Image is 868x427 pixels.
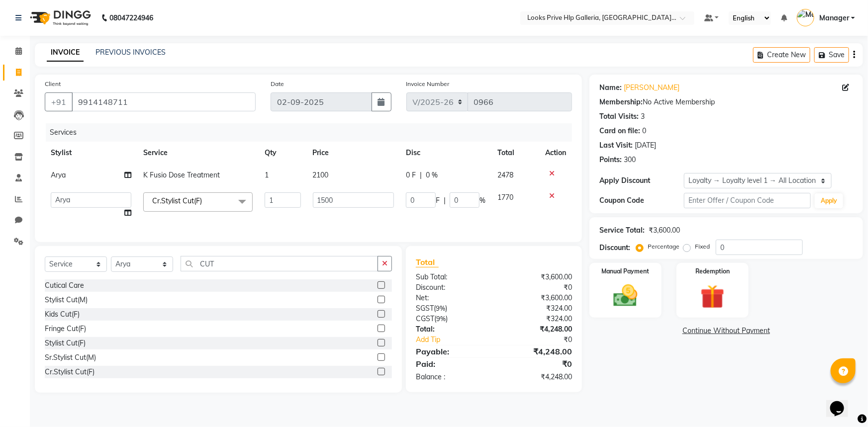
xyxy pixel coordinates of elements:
[599,97,853,107] div: No Active Membership
[599,140,633,151] div: Last Visit:
[494,282,579,293] div: ₹0
[599,111,639,122] div: Total Visits:
[539,142,572,164] th: Action
[819,13,849,23] span: Manager
[635,140,656,151] div: [DATE]
[508,335,579,345] div: ₹0
[591,326,861,336] a: Continue Without Payment
[45,92,73,111] button: +91
[313,171,329,179] span: 2100
[815,193,843,208] button: Apply
[491,142,539,164] th: Total
[753,47,810,63] button: Create New
[494,272,579,282] div: ₹3,600.00
[695,267,730,276] label: Redemption
[406,80,450,88] label: Invoice Number
[46,123,579,142] div: Services
[416,314,434,323] span: CGST
[426,170,438,180] span: 0 %
[202,196,206,205] a: x
[826,387,858,417] iframe: chat widget
[684,193,811,208] input: Enter Offer / Coupon Code
[599,126,640,136] div: Card on file:
[408,282,494,293] div: Discount:
[51,171,66,179] span: Arya
[307,142,400,164] th: Price
[47,44,84,62] a: INVOICE
[45,338,86,348] div: Stylist Cut(F)
[642,126,646,136] div: 0
[416,257,439,267] span: Total
[797,9,814,26] img: Manager
[45,309,80,320] div: Kids Cut(F)
[45,367,95,377] div: Cr.Stylist Cut(F)
[271,80,284,88] label: Date
[599,195,684,206] div: Coupon Code
[259,142,307,164] th: Qty
[265,171,269,179] span: 1
[601,267,649,276] label: Manual Payment
[408,372,494,382] div: Balance :
[599,243,630,253] div: Discount:
[400,142,491,164] th: Disc
[408,335,508,345] a: Add Tip
[494,345,579,357] div: ₹4,248.00
[641,111,645,122] div: 3
[45,295,88,305] div: Stylist Cut(M)
[695,242,710,251] label: Fixed
[624,155,636,165] div: 300
[408,272,494,282] div: Sub Total:
[109,4,153,32] b: 08047224946
[408,314,494,324] div: ( )
[599,97,643,107] div: Membership:
[408,324,494,335] div: Total:
[181,256,378,271] input: Search or Scan
[45,280,84,291] div: Cutical Care
[152,196,202,205] span: Cr.Stylist Cut(F)
[497,171,513,179] span: 2478
[648,242,679,251] label: Percentage
[494,372,579,382] div: ₹4,248.00
[420,170,422,180] span: |
[408,345,494,357] div: Payable:
[494,293,579,303] div: ₹3,600.00
[444,195,446,206] span: |
[408,358,494,370] div: Paid:
[599,225,645,236] div: Service Total:
[494,358,579,370] div: ₹0
[416,304,434,313] span: SGST
[436,304,445,312] span: 9%
[45,142,137,164] th: Stylist
[494,324,579,335] div: ₹4,248.00
[143,171,220,179] span: K Fusio Dose Treatment
[96,48,166,57] a: PREVIOUS INVOICES
[497,193,513,202] span: 1770
[494,303,579,314] div: ₹324.00
[45,324,86,334] div: Fringe Cut(F)
[599,175,684,186] div: Apply Discount
[436,315,446,323] span: 9%
[406,170,416,180] span: 0 F
[45,352,96,363] div: Sr.Stylist Cut(M)
[408,293,494,303] div: Net:
[480,195,485,206] span: %
[408,303,494,314] div: ( )
[599,83,622,93] div: Name:
[137,142,259,164] th: Service
[494,314,579,324] div: ₹324.00
[436,195,440,206] span: F
[624,83,679,93] a: [PERSON_NAME]
[72,92,256,111] input: Search by Name/Mobile/Email/Code
[606,282,645,310] img: _cash.svg
[599,155,622,165] div: Points:
[814,47,849,63] button: Save
[649,225,680,236] div: ₹3,600.00
[45,80,61,88] label: Client
[693,282,732,312] img: _gift.svg
[25,4,94,32] img: logo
